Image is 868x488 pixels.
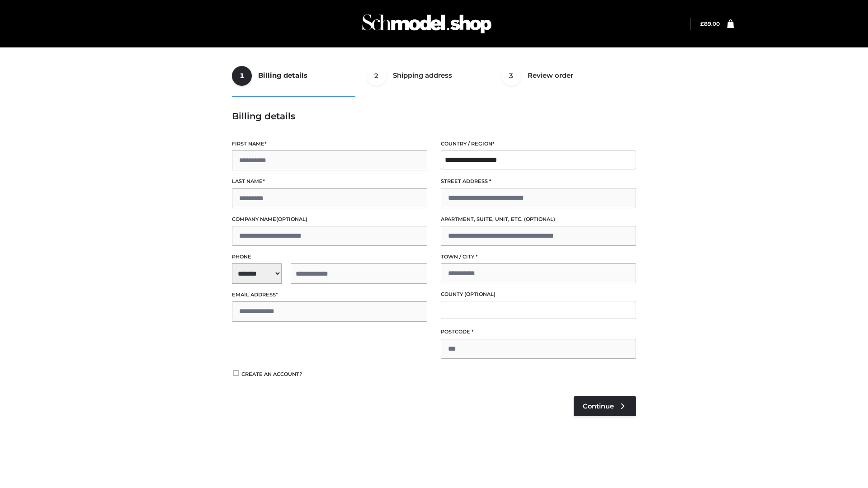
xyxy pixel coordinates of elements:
[441,177,636,186] label: Street address
[524,216,555,222] span: (optional)
[232,111,636,122] h3: Billing details
[441,290,636,299] label: County
[464,291,495,297] span: (optional)
[232,177,427,186] label: Last name
[232,215,427,224] label: Company name
[441,140,636,148] label: Country / Region
[441,253,636,261] label: Town / City
[359,6,495,42] img: Schmodel Admin 964
[583,402,614,410] span: Continue
[232,253,427,261] label: Phone
[232,140,427,148] label: First name
[276,216,307,222] span: (optional)
[441,328,636,336] label: Postcode
[232,291,427,299] label: Email address
[700,20,704,27] span: £
[700,20,720,27] a: £89.00
[241,371,302,377] span: Create an account?
[441,215,636,224] label: Apartment, suite, unit, etc.
[574,396,636,416] a: Continue
[700,20,720,27] bdi: 89.00
[232,370,240,376] input: Create an account?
